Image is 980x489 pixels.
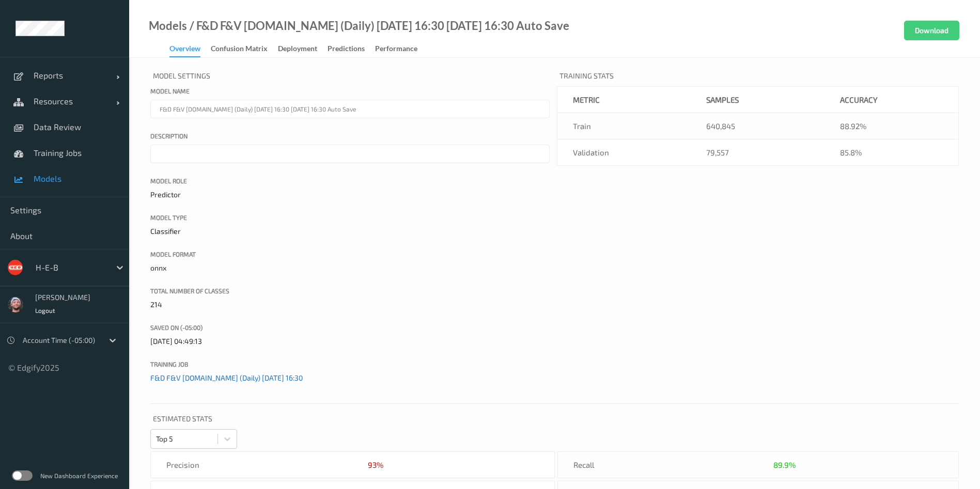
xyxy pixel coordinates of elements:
p: Predictor [150,190,550,200]
label: Description [150,131,550,140]
th: metric [557,87,691,113]
td: 85.8% [825,139,958,166]
div: / F&D F&V [DOMAIN_NAME] (Daily) [DATE] 16:30 [DATE] 16:30 Auto Save [187,21,569,31]
a: Models [149,21,187,31]
p: Estimated Stats [150,411,959,429]
div: Overview [169,43,200,57]
label: Model Role [150,176,550,185]
th: Samples [691,87,825,113]
p: onnx [150,263,550,273]
label: Model Type [150,213,550,222]
div: Predictions [328,43,365,56]
a: Predictions [328,42,375,56]
label: Model Format [150,249,550,259]
p: 214 [150,299,550,310]
p: Model Settings [150,68,550,86]
div: 93% [368,460,383,470]
td: Validation [557,139,691,166]
td: Train [557,113,691,139]
a: Deployment [278,42,328,56]
div: Performance [375,43,417,56]
p: Classifier [150,226,550,236]
label: Training Job [150,359,550,369]
div: Precision [151,452,352,478]
a: Overview [169,42,211,57]
div: Recall [558,452,758,478]
p: Training Stats [557,68,959,86]
th: Accuracy [825,87,958,113]
a: Performance [375,42,428,56]
td: 88.92% [825,113,958,139]
button: Download [904,21,959,40]
label: Saved On (-05:00) [150,323,550,332]
label: Total number of classes [150,286,550,295]
div: 89.9% [773,460,796,470]
a: F&D F&V [DOMAIN_NAME] (Daily) [DATE] 16:30 [150,373,303,382]
td: 640,845 [691,113,825,139]
label: Model name [150,86,550,96]
p: [DATE] 04:49:13 [150,336,550,346]
a: Confusion matrix [211,42,278,56]
div: Deployment [278,43,317,56]
td: 79,557 [691,139,825,166]
div: Confusion matrix [211,43,268,56]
